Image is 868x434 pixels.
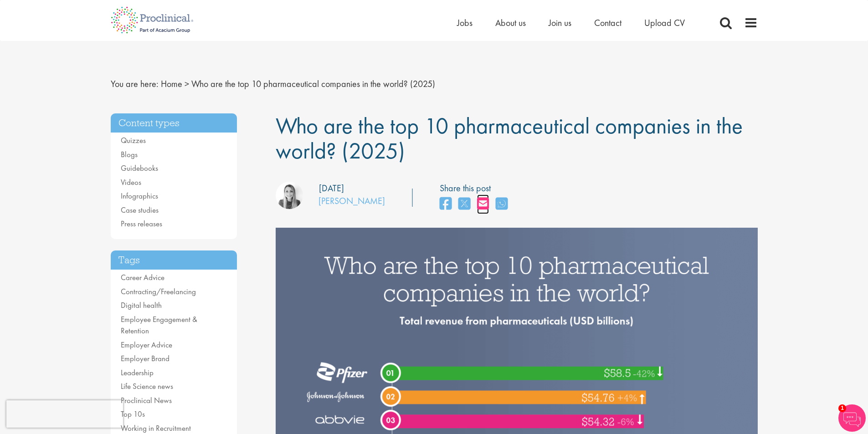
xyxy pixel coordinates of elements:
[496,194,508,214] a: share on whats app
[121,272,164,282] a: Career Advice
[111,113,237,133] h3: Content types
[121,381,173,391] a: Life Science news
[121,409,145,419] a: Top 10s
[458,194,470,214] a: share on twitter
[838,404,866,432] img: Chatbot
[111,250,237,270] h3: Tags
[644,17,685,29] a: Upload CV
[121,300,162,310] a: Digital health
[440,182,512,195] label: Share this post
[440,194,452,214] a: share on facebook
[477,194,489,214] a: share on email
[121,286,196,296] a: Contracting/Freelancing
[838,404,846,412] span: 1
[318,195,385,207] a: [PERSON_NAME]
[191,78,435,90] span: Who are the top 10 pharmaceutical companies in the world? (2025)
[121,423,191,433] a: Working in Recruitment
[121,135,146,145] a: Quizzes
[319,182,344,195] div: [DATE]
[121,314,197,336] a: Employee Engagement & Retention
[121,353,169,363] a: Employer Brand
[276,111,743,165] span: Who are the top 10 pharmaceutical companies in the world? (2025)
[6,400,123,428] iframe: reCAPTCHA
[121,205,159,215] a: Case studies
[495,17,526,29] a: About us
[457,17,473,29] a: Jobs
[594,17,621,29] a: Contact
[549,17,571,29] a: Join us
[121,191,158,201] a: Infographics
[121,368,154,378] a: Leadership
[121,340,172,350] a: Employer Advice
[185,78,189,90] span: >
[161,78,182,90] a: breadcrumb link
[276,182,303,209] img: Hannah Burke
[121,163,158,173] a: Guidebooks
[121,395,172,405] a: Proclinical News
[111,78,159,90] span: You are here:
[121,177,141,187] a: Videos
[121,149,138,159] a: Blogs
[121,219,162,229] a: Press releases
